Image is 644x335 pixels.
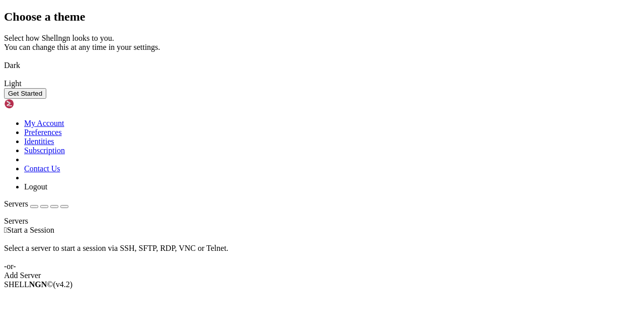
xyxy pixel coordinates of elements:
a: Identities [24,137,54,146]
a: Contact Us [24,164,60,173]
span: Start a Session [7,226,54,234]
span: Servers [4,199,28,208]
div: Light [4,79,640,88]
a: My Account [24,119,64,127]
a: Subscription [24,146,65,155]
span: SHELL © [4,280,72,289]
span:  [4,226,7,234]
div: Dark [4,61,640,70]
div: Select how Shellngn looks to you. You can change this at any time in your settings. [4,34,640,52]
div: Select a server to start a session via SSH, SFTP, RDP, VNC or Telnet. -or- [4,235,640,271]
div: Add Server [4,271,640,280]
div: Servers [4,217,640,226]
span: 4.2.0 [53,280,73,289]
a: Servers [4,199,68,208]
img: Shellngn [4,99,62,109]
b: NGN [29,280,47,289]
a: Preferences [24,128,62,137]
h2: Choose a theme [4,10,640,24]
button: Get Started [4,88,46,99]
a: Logout [24,182,47,191]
